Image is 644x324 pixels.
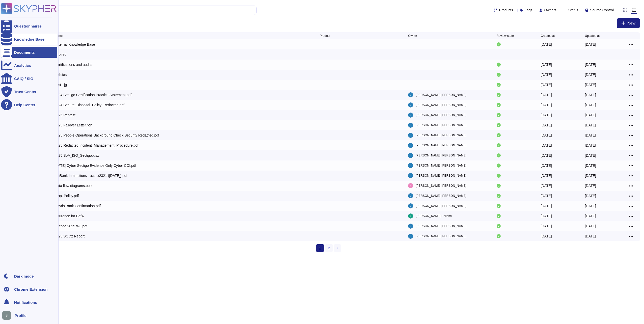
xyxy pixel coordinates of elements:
img: user [408,102,413,107]
div: Data flow diagrams.pptx [55,183,92,188]
span: [PERSON_NAME] [PERSON_NAME] [416,193,466,198]
div: [DATE] Cyber Sectigo Evidence Only Cyber COI.pdf [55,163,136,168]
div: [DATE] [541,203,552,208]
span: Name [55,34,63,37]
span: 1 [316,244,324,252]
span: Source Control [590,8,614,12]
div: 2025 Failover Letter.pdf [55,123,92,128]
div: [DATE] [585,82,596,87]
span: [PERSON_NAME] [PERSON_NAME] [416,153,466,158]
span: [PERSON_NAME] [PERSON_NAME] [416,224,466,229]
div: 2025 SOC2 Report [55,234,85,239]
span: [PERSON_NAME] [PERSON_NAME] [416,234,466,239]
div: 2025 SoA_ISO_Sectigo.xlsx [55,153,99,158]
div: Help Center [14,103,35,107]
a: Trust Center [1,86,57,97]
div: Documents [14,50,35,54]
span: › [337,246,338,250]
div: 2024 Secure_Disposal_Policy_Redacted.pdf [55,102,124,107]
div: Emp. Policy.pdf [55,193,79,198]
div: [DATE] [585,153,596,158]
div: [DATE] [541,72,552,77]
a: Documents [1,47,57,58]
span: [PERSON_NAME] [PERSON_NAME] [416,143,466,148]
span: Review state [497,34,514,37]
a: 2 [325,244,333,252]
div: 2024 Sectigo Certification Practice Statement.pdf [55,92,131,97]
div: Certifications and audits [55,62,92,67]
img: user [408,163,413,168]
span: New [627,21,635,25]
div: [DATE] [585,62,596,67]
img: user [408,123,413,128]
div: [DATE] [541,82,552,87]
div: [DATE] [585,163,596,168]
span: Updated at [585,34,600,37]
div: Test - jg [55,82,67,87]
div: [DATE] [541,42,552,47]
div: [DATE] [585,213,596,219]
span: Created at [541,34,555,37]
div: Sectigo 2025 W8.pdf [55,224,87,229]
div: [DATE] [541,123,552,128]
a: Knowledge Base [1,34,57,45]
div: [DATE] [541,143,552,148]
div: Lloyds Bank Confirmation.pdf [55,203,101,208]
div: [DATE] [585,193,596,198]
span: [PERSON_NAME] [PERSON_NAME] [416,102,466,107]
div: Questionnaires [14,24,42,28]
a: Questionnaires [1,20,57,32]
div: 2025 Pentest [55,113,75,118]
img: user [408,224,413,229]
div: [DATE] [541,102,552,107]
div: [DATE] [541,62,552,67]
div: [DATE] [585,203,596,208]
div: [DATE] [585,102,596,107]
div: Chrome Extension [14,287,48,291]
div: 2025 Redacted Incident_Management_Procedure.pdf [55,143,139,148]
div: Analytics [14,64,31,67]
span: Product [320,34,330,37]
img: user [408,203,413,208]
span: [PERSON_NAME] [PERSON_NAME] [416,92,466,97]
div: [DATE] [541,234,552,239]
div: [DATE] [541,133,552,138]
span: [PERSON_NAME] [PERSON_NAME] [416,203,466,208]
div: Dark mode [14,274,34,278]
span: [PERSON_NAME] [PERSON_NAME] [416,113,466,118]
div: 2025 People Operations Background Check Security Redacted.pdf [55,133,159,138]
span: Tags [525,8,532,12]
span: [PERSON_NAME] [PERSON_NAME] [416,123,466,128]
span: [PERSON_NAME] [PERSON_NAME] [416,133,466,138]
div: [DATE] [585,224,596,229]
div: [DATE] [541,183,552,188]
div: [DATE] [541,163,552,168]
span: Profile [15,314,26,317]
span: [PERSON_NAME] [PERSON_NAME] [416,163,466,168]
div: [DATE] [585,133,596,138]
div: Trust Center [14,90,36,94]
img: user [408,193,413,198]
div: [DATE] [541,224,552,229]
div: [DATE] [585,42,596,47]
div: [DATE] [541,153,552,158]
div: [DATE] [585,92,596,97]
div: Policies [55,72,67,77]
div: Expired [55,52,66,57]
div: [DATE] [585,72,596,77]
div: [DATE] [585,123,596,128]
img: user [2,311,11,320]
span: Products [499,8,513,12]
img: user [408,234,413,239]
div: [DATE] [585,183,596,188]
div: [DATE] [541,113,552,118]
img: user [408,143,413,148]
span: [PERSON_NAME] Holland [416,213,452,219]
div: [DATE] [541,92,552,97]
img: user [408,173,413,178]
div: [DATE] [541,173,552,178]
span: Notifications [14,301,37,304]
div: Knowledge Base [14,37,44,41]
button: user [1,310,15,321]
div: CAIQ / SIG [14,77,33,80]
